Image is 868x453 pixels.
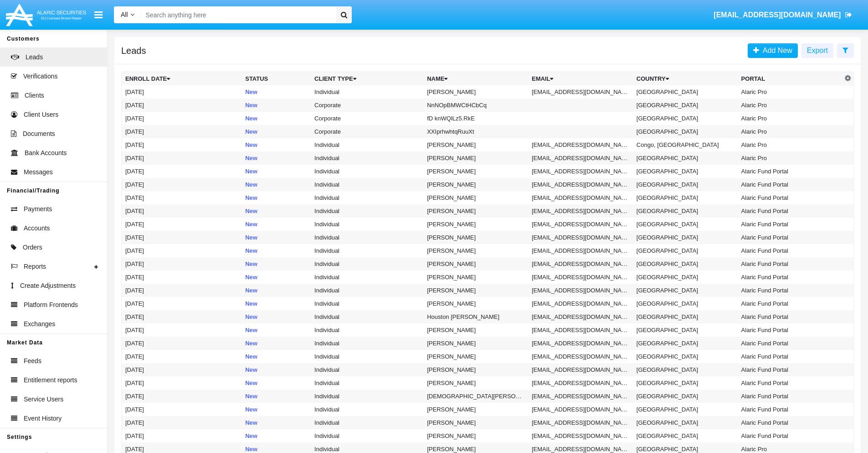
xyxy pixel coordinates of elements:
[633,376,738,390] td: [GEOGRAPHIC_DATA]
[241,99,311,112] td: New
[423,257,528,271] td: [PERSON_NAME]
[311,112,423,125] td: Corporate
[738,231,842,244] td: Alaric Fund Portal
[633,297,738,310] td: [GEOGRAPHIC_DATA]
[738,85,842,99] td: Alaric Pro
[311,429,423,443] td: Individual
[423,218,528,231] td: [PERSON_NAME]
[633,99,738,112] td: [GEOGRAPHIC_DATA]
[311,165,423,178] td: Individual
[241,350,311,363] td: New
[633,337,738,350] td: [GEOGRAPHIC_DATA]
[26,52,43,62] span: Leads
[528,310,633,323] td: [EMAIL_ADDRESS][DOMAIN_NAME]
[423,244,528,257] td: [PERSON_NAME]
[423,350,528,363] td: [PERSON_NAME]
[633,310,738,323] td: [GEOGRAPHIC_DATA]
[633,125,738,138] td: [GEOGRAPHIC_DATA]
[714,11,841,19] span: [EMAIL_ADDRESS][DOMAIN_NAME]
[528,231,633,244] td: [EMAIL_ADDRESS][DOMAIN_NAME]
[423,297,528,310] td: [PERSON_NAME]
[311,191,423,204] td: Individual
[23,129,55,139] span: Documents
[528,323,633,337] td: [EMAIL_ADDRESS][DOMAIN_NAME]
[241,416,311,429] td: New
[311,99,423,112] td: Corporate
[24,224,50,233] span: Accounts
[24,300,78,310] span: Platform Frontends
[122,297,242,310] td: [DATE]
[633,138,738,151] td: Congo, [GEOGRAPHIC_DATA]
[241,429,311,443] td: New
[528,72,633,86] th: Email
[738,350,842,363] td: Alaric Fund Portal
[738,363,842,376] td: Alaric Fund Portal
[24,204,52,214] span: Payments
[24,414,62,423] span: Event History
[423,125,528,138] td: XXIprhwhtqRuuXt
[114,10,141,20] a: All
[738,337,842,350] td: Alaric Fund Portal
[738,323,842,337] td: Alaric Fund Portal
[423,390,528,403] td: [DEMOGRAPHIC_DATA][PERSON_NAME]
[122,85,242,99] td: [DATE]
[633,323,738,337] td: [GEOGRAPHIC_DATA]
[423,271,528,284] td: [PERSON_NAME]
[241,165,311,178] td: New
[759,47,792,54] span: Add New
[738,244,842,257] td: Alaric Fund Portal
[738,297,842,310] td: Alaric Fund Portal
[423,416,528,429] td: [PERSON_NAME]
[528,429,633,443] td: [EMAIL_ADDRESS][DOMAIN_NAME]
[241,151,311,165] td: New
[24,395,63,404] span: Service Users
[311,271,423,284] td: Individual
[122,416,242,429] td: [DATE]
[423,85,528,99] td: [PERSON_NAME]
[122,284,242,297] td: [DATE]
[141,6,333,23] input: Search
[311,403,423,416] td: Individual
[423,310,528,323] td: Houston [PERSON_NAME]
[633,390,738,403] td: [GEOGRAPHIC_DATA]
[423,138,528,151] td: [PERSON_NAME]
[528,363,633,376] td: [EMAIL_ADDRESS][DOMAIN_NAME]
[528,403,633,416] td: [EMAIL_ADDRESS][DOMAIN_NAME]
[423,429,528,443] td: [PERSON_NAME]
[311,416,423,429] td: Individual
[23,72,57,81] span: Verifications
[709,2,857,28] a: [EMAIL_ADDRESS][DOMAIN_NAME]
[241,284,311,297] td: New
[24,262,46,271] span: Reports
[241,310,311,323] td: New
[241,390,311,403] td: New
[738,416,842,429] td: Alaric Fund Portal
[241,271,311,284] td: New
[423,72,528,86] th: Name
[528,151,633,165] td: [EMAIL_ADDRESS][DOMAIN_NAME]
[633,151,738,165] td: [GEOGRAPHIC_DATA]
[24,167,53,177] span: Messages
[738,390,842,403] td: Alaric Fund Portal
[633,204,738,218] td: [GEOGRAPHIC_DATA]
[633,218,738,231] td: [GEOGRAPHIC_DATA]
[122,323,242,337] td: [DATE]
[122,376,242,390] td: [DATE]
[633,244,738,257] td: [GEOGRAPHIC_DATA]
[122,218,242,231] td: [DATE]
[633,165,738,178] td: [GEOGRAPHIC_DATA]
[528,297,633,310] td: [EMAIL_ADDRESS][DOMAIN_NAME]
[122,257,242,271] td: [DATE]
[241,403,311,416] td: New
[633,350,738,363] td: [GEOGRAPHIC_DATA]
[311,231,423,244] td: Individual
[528,376,633,390] td: [EMAIL_ADDRESS][DOMAIN_NAME]
[122,244,242,257] td: [DATE]
[311,244,423,257] td: Individual
[122,72,242,86] th: Enroll Date
[241,191,311,204] td: New
[633,85,738,99] td: [GEOGRAPHIC_DATA]
[738,191,842,204] td: Alaric Fund Portal
[311,138,423,151] td: Individual
[311,337,423,350] td: Individual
